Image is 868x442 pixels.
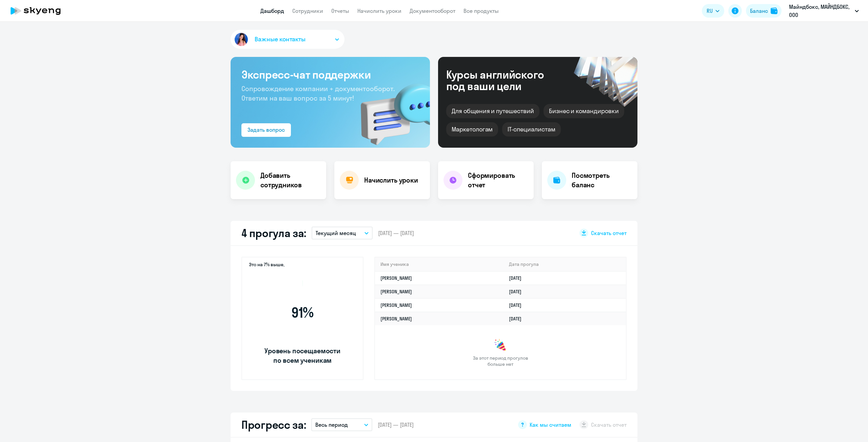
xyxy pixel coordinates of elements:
div: IT-специалистам [502,122,560,136]
h2: Прогресс за: [241,418,306,432]
a: Отчеты [331,7,349,14]
span: Уровень посещаемости по всем ученикам [263,346,341,365]
a: Сотрудники [292,7,323,14]
div: Маркетологам [446,122,498,136]
button: Весь период [311,418,372,431]
button: RU [702,4,724,18]
img: bg-img [351,71,430,148]
span: Сопровождение компании + документооборот. Ответим на ваш вопрос за 5 минут! [241,84,395,102]
a: [PERSON_NAME] [380,275,412,281]
span: 91 % [263,304,341,321]
p: Майндбокс, МАЙНДБОКС, ООО [789,3,852,19]
a: Все продукты [463,7,499,14]
h4: Добавить сотрудников [260,171,321,190]
div: Задать вопрос [248,126,285,134]
h4: Сформировать отчет [468,171,528,190]
div: Бизнес и командировки [544,104,624,118]
img: congrats [494,339,507,352]
a: [PERSON_NAME] [380,302,412,308]
button: Важные контакты [231,30,344,49]
div: Баланс [750,7,768,15]
span: Важные контакты [255,35,305,44]
span: За этот период прогулов больше нет [472,355,529,367]
h4: Начислить уроки [364,175,418,185]
th: Имя ученика [375,257,504,271]
a: [PERSON_NAME] [380,289,412,295]
span: [DATE] — [DATE] [378,229,414,237]
p: Текущий месяц [316,229,356,237]
a: Дашборд [260,7,284,14]
a: Документооборот [410,7,455,14]
p: Весь период [315,421,348,429]
button: Майндбокс, МАЙНДБОКС, ООО [786,3,862,19]
img: avatar [233,31,249,47]
th: Дата прогула [504,257,626,271]
a: Начислить уроки [357,7,401,14]
h3: Экспресс-чат поддержки [241,68,419,81]
div: Курсы английского под ваши цели [446,69,562,92]
h2: 4 прогула за: [241,226,306,240]
span: [DATE] — [DATE] [378,421,414,428]
a: [DATE] [509,275,527,281]
a: [DATE] [509,316,527,322]
a: [DATE] [509,302,527,308]
button: Задать вопрос [241,123,291,137]
span: RU [707,7,713,15]
span: Скачать отчет [591,229,627,237]
a: [PERSON_NAME] [380,316,412,322]
img: balance [771,7,777,14]
button: Балансbalance [746,4,782,18]
span: Как мы считаем [530,421,571,428]
span: Это на 7% выше, [249,261,284,270]
a: [DATE] [509,289,527,295]
button: Текущий месяц [312,227,373,239]
div: Для общения и путешествий [446,104,539,118]
h4: Посмотреть баланс [572,171,632,190]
